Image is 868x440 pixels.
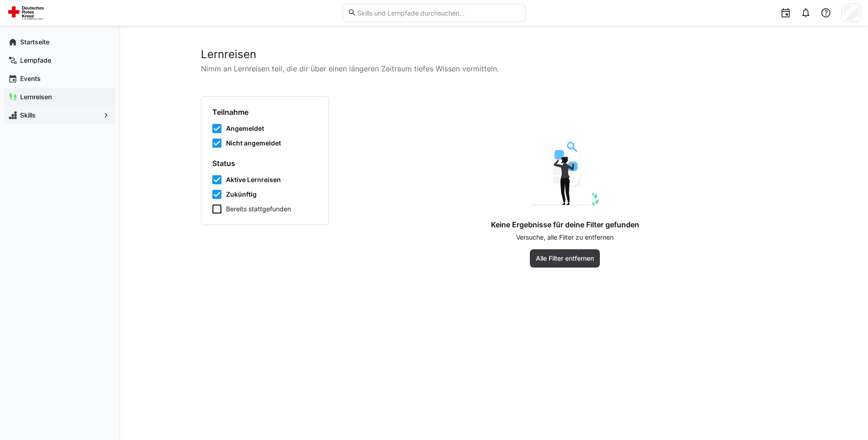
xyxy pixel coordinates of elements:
[530,249,600,268] button: Alle Filter entfernen
[212,107,318,117] h4: Teilnahme
[201,48,787,61] h2: Lernreisen
[491,220,639,229] h4: Keine Ergebnisse für deine Filter gefunden
[201,63,787,74] p: Nimm an Lernreisen teil, die dir über einen längeren Zeitraum tiefes Wissen vermitteln.
[226,204,291,214] span: Bereits stattgefunden
[226,190,257,199] span: Zukünftig
[516,233,614,242] p: Versuche, alle Filter zu entfernen
[212,159,318,168] h4: Status
[534,254,595,263] span: Alle Filter entfernen
[356,9,520,17] input: Skills und Lernpfade durchsuchen…
[226,139,281,148] span: Nicht angemeldet
[226,124,264,133] span: Angemeldet
[226,175,281,184] span: Aktive Lernreisen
